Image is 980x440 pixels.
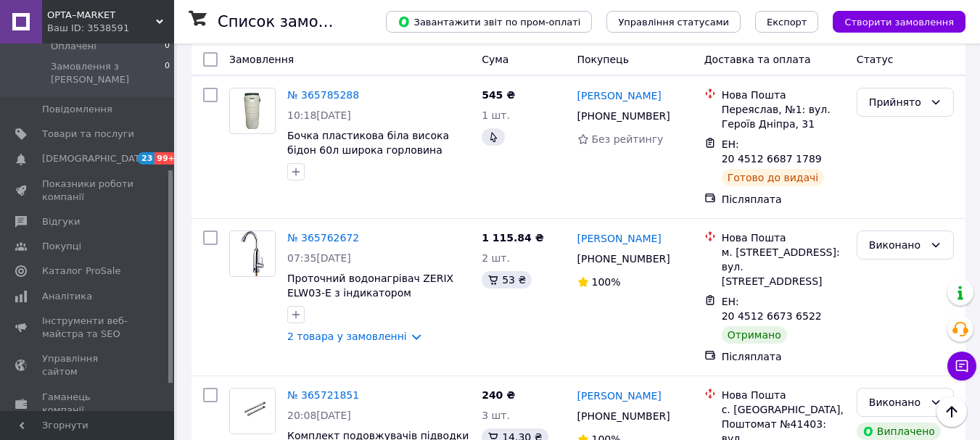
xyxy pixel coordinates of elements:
a: Створити замовлення [818,15,965,27]
div: Переяслав, №1: вул. Героїв Дніпра, 31 [722,102,845,131]
span: 2 шт. [482,252,510,264]
a: № 365762672 [287,232,359,244]
div: [PHONE_NUMBER] [575,249,673,269]
button: Експорт [755,11,819,33]
span: [DEMOGRAPHIC_DATA] [42,152,149,165]
div: Виплачено [857,423,941,440]
button: Управління статусами [606,11,741,33]
span: Доставка та оплата [704,54,811,65]
span: 0 [165,60,170,86]
div: Ваш ID: 3538591 [47,22,174,35]
a: [PERSON_NAME] [577,231,662,246]
span: Каталог ProSale [42,265,120,278]
span: Відгуки [42,215,80,228]
a: Фото товару [229,388,276,434]
span: Статус [857,54,894,65]
span: 07:35[DATE] [287,252,351,264]
div: Нова Пошта [722,88,845,102]
div: Готово до видачі [722,169,825,186]
a: [PERSON_NAME] [577,389,662,403]
span: Замовлення з [PERSON_NAME] [51,60,165,86]
span: Завантажити звіт по пром-оплаті [398,15,580,28]
span: Товари та послуги [42,128,134,141]
span: Повідомлення [42,103,112,116]
div: Нова Пошта [722,231,845,245]
button: Створити замовлення [833,11,965,33]
div: Прийнято [869,94,924,110]
div: Післяплата [722,192,845,207]
span: Експорт [767,17,807,28]
div: 53 ₴ [482,271,532,289]
span: Замовлення [229,54,294,65]
img: Фото товару [230,389,275,433]
h1: Список замовлень [218,13,365,30]
a: 2 товара у замовленні [287,331,407,342]
div: [PHONE_NUMBER] [575,406,673,426]
span: Покупці [42,240,81,253]
span: ЕН: 20 4512 6687 1789 [722,138,822,165]
span: 3 шт. [482,410,510,421]
span: 23 [138,152,155,165]
a: [PERSON_NAME] [577,88,662,103]
span: Без рейтингу [592,133,664,145]
a: Проточний водонагрівач ZERIX ELW03-E з індикатором температури, потужність 3,6 кВт (ZX0449) [287,273,466,328]
div: Нова Пошта [722,388,845,402]
img: Фото товару [230,93,275,129]
span: Показники роботи компанії [42,178,134,204]
div: [PHONE_NUMBER] [575,106,673,126]
span: Створити замовлення [844,17,954,28]
span: 1 шт. [482,109,510,121]
span: Покупець [577,54,629,65]
a: № 365721851 [287,389,359,401]
span: 0 [165,40,170,53]
div: Виконано [869,394,924,410]
a: Фото товару [229,88,276,134]
span: 1 115.84 ₴ [482,232,544,244]
button: Завантажити звіт по пром-оплаті [386,11,592,33]
div: Виконано [869,237,924,253]
span: 240 ₴ [482,389,515,401]
span: Cума [482,54,508,65]
span: 20:08[DATE] [287,410,351,421]
span: OPTA–MARKET [47,9,156,22]
span: 100% [592,276,621,288]
div: Отримано [722,326,787,344]
button: Наверх [936,397,967,427]
span: Оплачені [51,40,96,53]
span: 99+ [155,152,178,165]
span: Управління статусами [618,17,729,28]
span: 545 ₴ [482,89,515,101]
div: Післяплата [722,349,845,364]
span: Управління сайтом [42,352,134,378]
span: 10:18[DATE] [287,109,351,121]
div: м. [STREET_ADDRESS]: вул. [STREET_ADDRESS] [722,245,845,289]
span: ЕН: 20 4512 6673 6522 [722,296,822,322]
button: Чат з покупцем [947,352,976,381]
span: Гаманець компанії [42,391,134,417]
span: Аналітика [42,290,92,303]
a: № 365785288 [287,89,359,101]
a: Фото товару [229,231,276,277]
span: Інструменти веб-майстра та SEO [42,315,134,341]
img: Фото товару [230,231,275,276]
a: Бочка пластикова біла висока бідон 60л широка горловина ємність для води, діаметр 33 см [287,130,461,170]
